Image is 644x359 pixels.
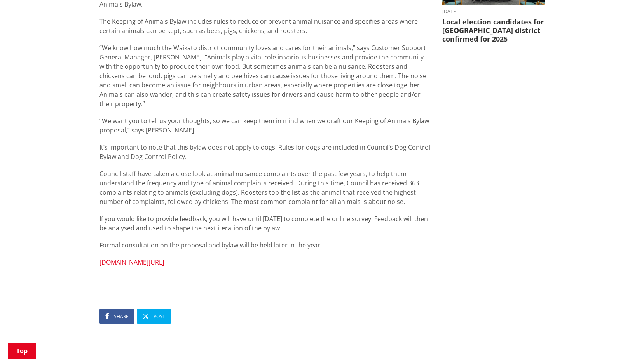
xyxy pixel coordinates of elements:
span: If you would like to provide feedback, you will have until [DATE] to complete the online survey. ... [99,214,428,232]
span: Share [114,313,129,320]
time: [DATE] [442,9,545,14]
span: “We want you to tell us your thoughts, so we can keep them in mind when we draft our Keeping of A... [99,117,429,134]
span: “We know how much the Waikato district community loves and cares for their animals,” says Custome... [99,44,426,108]
a: Share [99,309,134,324]
span: Formal consultation on the proposal and bylaw will be held later in the year. [99,241,322,249]
h3: Local election candidates for [GEOGRAPHIC_DATA] district confirmed for 2025 [442,18,545,43]
a: Post [137,309,171,324]
span: Post [154,313,165,320]
a: [DOMAIN_NAME][URL] [99,258,164,267]
span: It’s important to note that this bylaw does not apply to dogs. Rules for dogs are included in Cou... [99,143,430,161]
iframe: Messenger Launcher [608,326,636,354]
span: The Keeping of Animals Bylaw includes rules to reduce or prevent animal nuisance and specifies ar... [99,17,418,35]
a: Top [8,343,36,359]
span: Council staff have taken a close look at animal nuisance complaints over the past few years, to h... [99,169,419,206]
